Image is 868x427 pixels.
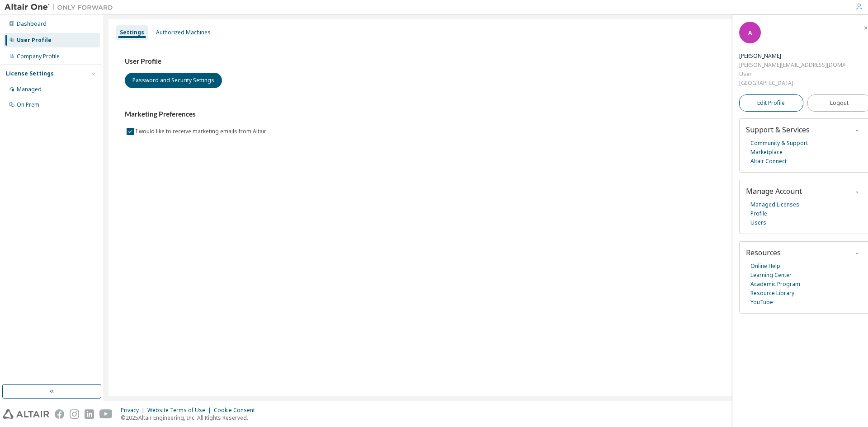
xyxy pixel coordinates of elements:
[739,52,845,61] div: Arya Wibawa
[17,37,52,44] div: User Profile
[750,298,773,307] a: YouTube
[750,271,792,280] a: Learning Center
[746,186,802,196] span: Manage Account
[750,148,783,157] a: Marketplace
[830,99,849,108] span: Logout
[3,409,49,419] img: altair_logo.svg
[750,200,799,209] a: Managed Licenses
[125,73,222,88] button: Password and Security Settings
[739,94,803,112] a: Edit Profile
[750,289,794,298] a: Resource Library
[125,57,847,66] h3: User Profile
[17,20,47,28] div: Dashboard
[17,101,39,108] div: On Prem
[5,3,118,12] img: Altair One
[757,99,785,107] span: Edit Profile
[120,29,144,36] div: Settings
[6,70,54,77] div: License Settings
[748,29,752,37] span: A
[55,409,64,419] img: facebook.svg
[739,70,845,79] div: User
[121,407,147,414] div: Privacy
[121,414,260,422] p: © 2025 Altair Engineering, Inc. All Rights Reserved.
[156,29,211,36] div: Authorized Machines
[746,248,781,258] span: Resources
[750,209,767,218] a: Profile
[750,157,787,166] a: Altair Connect
[99,409,113,419] img: youtube.svg
[214,407,260,414] div: Cookie Consent
[70,409,79,419] img: instagram.svg
[739,61,845,70] div: [PERSON_NAME][EMAIL_ADDRESS][DOMAIN_NAME]
[147,407,214,414] div: Website Terms of Use
[750,280,800,289] a: Academic Program
[750,218,766,227] a: Users
[85,409,94,419] img: linkedin.svg
[750,139,808,148] a: Community & Support
[17,53,60,60] div: Company Profile
[746,125,810,135] span: Support & Services
[750,262,780,271] a: Online Help
[17,86,42,93] div: Managed
[125,110,847,119] h3: Marketing Preferences
[136,126,268,137] label: I would like to receive marketing emails from Altair
[739,79,845,88] div: [GEOGRAPHIC_DATA]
